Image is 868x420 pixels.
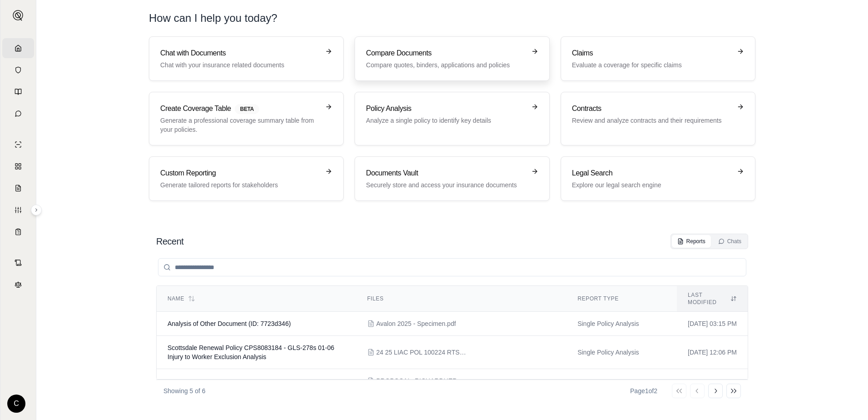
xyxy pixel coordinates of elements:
a: Custom Report [2,200,34,220]
a: Home [2,38,34,58]
a: Documents Vault [2,60,34,80]
h3: Contracts [572,103,731,114]
h3: Compare Documents [366,48,525,59]
p: Review and analyze contracts and their requirements [572,116,731,125]
a: Contract Analysis [2,253,34,273]
span: Comparison of Richard Hermann / F/R Commercial Equities LLC Insurance Quotes (2024-2025 vs 2025-2... [168,378,339,395]
button: Reports [672,235,711,248]
span: 24 25 LIAC POL 100224 RTScottsdale Renewal Policy # CPS8083184.pdf [376,348,467,357]
td: Policies Compare [567,369,677,404]
span: Analysis of Other Document (ID: 7723d346) [168,320,291,327]
a: Legal SearchExplore our legal search engine [561,156,755,201]
p: Analyze a single policy to identify key details [366,116,525,125]
div: Page 1 of 2 [630,386,657,395]
a: Compare DocumentsCompare quotes, binders, applications and policies [355,36,549,81]
td: Single Policy Analysis [567,336,677,369]
p: Generate a professional coverage summary table from your policies. [160,116,320,134]
p: Chat with your insurance related documents [160,60,320,70]
span: BETA [235,104,259,114]
a: Prompt Library [2,82,34,102]
td: [DATE] 03:15 PM [677,312,748,336]
span: Avalon 2025 - Specimen.pdf [376,319,456,328]
div: Chats [718,238,741,245]
h3: Documents Vault [366,168,525,179]
button: Expand sidebar [31,205,42,215]
h3: Chat with Documents [160,48,320,59]
a: Legal Search Engine [2,275,34,295]
a: Policy AnalysisAnalyze a single policy to identify key details [355,92,549,145]
a: Single Policy [2,135,34,155]
img: Expand sidebar [13,10,24,21]
h3: Legal Search [572,168,731,179]
h3: Claims [572,48,731,59]
a: Chat with DocumentsChat with your insurance related documents [149,36,344,81]
a: Policy Comparisons [2,156,34,176]
p: Generate tailored reports for stakeholders [160,180,320,190]
div: C [7,395,25,413]
a: Create Coverage TableBETAGenerate a professional coverage summary table from your policies. [149,92,344,145]
button: Expand sidebar [9,6,27,25]
td: Single Policy Analysis [567,312,677,336]
th: Report Type [567,286,677,312]
h1: How can I help you today? [149,11,277,25]
a: ContractsReview and analyze contracts and their requirements [561,92,755,145]
a: Custom ReportingGenerate tailored reports for stakeholders [149,156,344,201]
td: [DATE] 12:06 PM [677,336,748,369]
p: Compare quotes, binders, applications and policies [366,60,525,70]
span: PROPOSAL_RICHARDHERMANN.pdf [376,376,467,385]
p: Securely store and access your insurance documents [366,180,525,190]
p: Showing 5 of 6 [163,386,206,395]
span: Scottsdale Renewal Policy CPS8083184 - GLS-278s 01-06 Injury to Worker Exclusion Analysis [168,344,334,360]
div: Last modified [688,291,737,306]
h3: Create Coverage Table [160,103,320,114]
h3: Policy Analysis [366,103,525,114]
div: Name [168,295,345,302]
div: Reports [677,238,705,245]
a: Coverage Table [2,222,34,242]
a: ClaimsEvaluate a coverage for specific claims [561,36,755,81]
a: Chat [2,104,34,124]
h2: Recent [156,235,183,248]
td: [DATE] 10:44 AM [677,369,748,404]
a: Documents VaultSecurely store and access your insurance documents [355,156,549,201]
h3: Custom Reporting [160,168,320,179]
a: Claim Coverage [2,178,34,198]
p: Explore our legal search engine [572,180,731,190]
p: Evaluate a coverage for specific claims [572,60,731,70]
th: Files [356,286,567,312]
button: Chats [713,235,747,248]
